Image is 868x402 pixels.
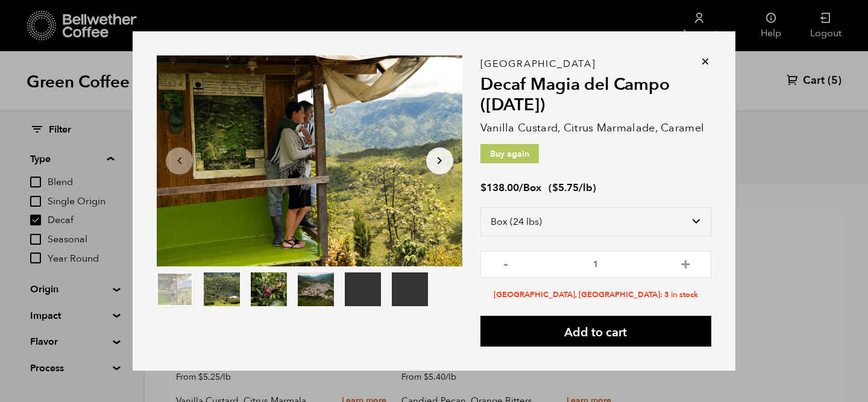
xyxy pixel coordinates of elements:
button: Add to cart [480,316,711,347]
bdi: 138.00 [480,181,519,195]
video: Your browser does not support the video tag. [345,272,381,306]
p: Vanilla Custard, Citrus Marmalade, Caramel [480,120,711,136]
p: Buy again [480,144,539,163]
span: $ [480,181,486,195]
span: $ [552,181,558,195]
button: - [498,257,514,269]
li: [GEOGRAPHIC_DATA], [GEOGRAPHIC_DATA]: 3 in stock [480,289,711,301]
video: Your browser does not support the video tag. [392,272,428,306]
span: /lb [579,181,593,195]
span: ( ) [549,181,596,195]
span: / [519,181,523,195]
button: + [678,257,693,269]
h2: Decaf Magia del Campo ([DATE]) [480,75,711,115]
bdi: 5.75 [552,181,579,195]
span: Box [523,181,541,195]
